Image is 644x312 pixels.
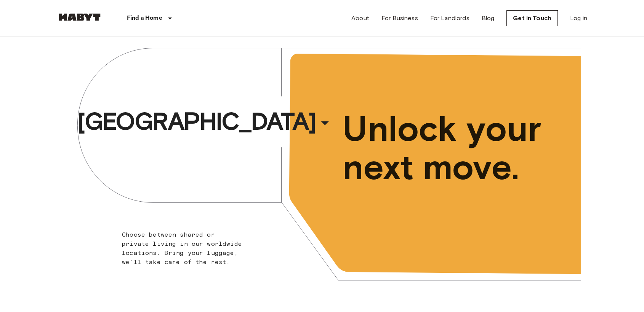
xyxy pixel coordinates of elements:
[351,14,369,23] a: About
[127,14,162,23] p: Find a Home
[430,14,469,23] a: For Landlords
[122,231,242,266] span: Choose between shared or private living in our worldwide locations. Bring your luggage, we'll tak...
[57,13,103,21] img: Habyt
[482,14,495,23] a: Blog
[343,110,550,186] span: Unlock your next move.
[570,14,587,23] a: Log in
[77,106,316,137] span: [GEOGRAPHIC_DATA]
[381,14,418,23] a: For Business
[506,10,558,26] a: Get in Touch
[74,104,337,139] button: [GEOGRAPHIC_DATA]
